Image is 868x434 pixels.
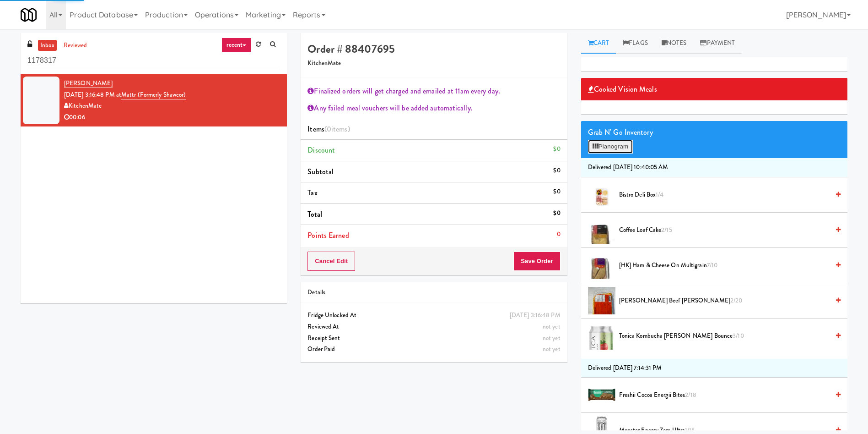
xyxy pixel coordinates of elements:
[615,260,841,271] div: [HK] Ham & Cheese on Multigrain7/10
[553,165,560,176] div: $0
[588,140,633,154] button: Planogram
[693,33,742,54] a: Payment
[619,390,829,401] span: Freshii Cocoa Energii Bites
[685,390,696,399] span: 2/18
[543,334,561,342] span: not yet
[553,208,560,219] div: $0
[588,126,841,139] div: Grab N' Go Inventory
[307,230,349,241] span: Points Earned
[307,101,560,115] div: Any failed meal vouchers will be added automatically.
[307,321,560,333] div: Reviewed At
[615,295,841,307] div: [PERSON_NAME] Beef [PERSON_NAME]2/20
[619,295,829,307] span: [PERSON_NAME] Beef [PERSON_NAME]
[61,40,90,51] a: reviewed
[553,143,560,155] div: $0
[581,359,847,378] li: Delivered [DATE] 7:14:31 PM
[27,52,280,69] input: Search vision orders
[307,166,334,177] span: Subtotal
[581,158,847,177] li: Delivered [DATE] 10:40:05 AM
[331,124,348,134] ng-pluralize: items
[307,344,560,355] div: Order Paid
[64,112,280,123] div: 00:06
[64,79,113,88] a: [PERSON_NAME]
[307,333,560,344] div: Receipt Sent
[513,252,560,271] button: Save Order
[619,189,829,201] span: Bistro Deli Box
[619,330,829,342] span: Tonica Kombucha [PERSON_NAME] Bounce
[553,186,560,198] div: $0
[64,90,121,99] span: [DATE] 3:16:48 PM at
[307,310,560,321] div: Fridge Unlocked At
[615,225,841,236] div: Coffee Loaf Cake2/15
[38,40,57,51] a: inbox
[510,310,561,321] div: [DATE] 3:16:48 PM
[21,74,287,126] li: [PERSON_NAME][DATE] 3:16:48 PM atMattr (formerly Shawcor)KitchenMate00:06
[307,209,322,220] span: Total
[307,84,560,98] div: Finalized orders will get charged and emailed at 11am every day.
[543,322,561,331] span: not yet
[619,260,829,271] span: [HK] Ham & Cheese on Multigrain
[307,43,560,55] h4: Order # 88407695
[64,100,280,112] div: KitchenMate
[307,187,317,198] span: Tax
[730,296,742,305] span: 2/20
[655,33,694,54] a: Notes
[615,390,841,401] div: Freshii Cocoa Energii Bites2/18
[307,124,350,134] span: Items
[307,60,560,67] h5: KitchenMate
[307,287,560,298] div: Details
[21,7,37,23] img: Micromart
[557,229,561,240] div: 0
[656,190,663,199] span: 1/4
[616,33,655,54] a: Flags
[661,225,672,234] span: 2/15
[307,145,335,155] span: Discount
[581,33,616,54] a: Cart
[588,82,657,96] span: Cooked Vision Meals
[221,38,252,52] a: recent
[615,330,841,342] div: Tonica Kombucha [PERSON_NAME] Bounce3/10
[307,252,355,271] button: Cancel Edit
[121,90,186,99] a: Mattr (formerly Shawcor)
[324,124,350,134] span: (0 )
[615,189,841,201] div: Bistro Deli Box1/4
[733,331,744,340] span: 3/10
[707,261,717,269] span: 7/10
[619,225,829,236] span: Coffee Loaf Cake
[543,345,561,353] span: not yet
